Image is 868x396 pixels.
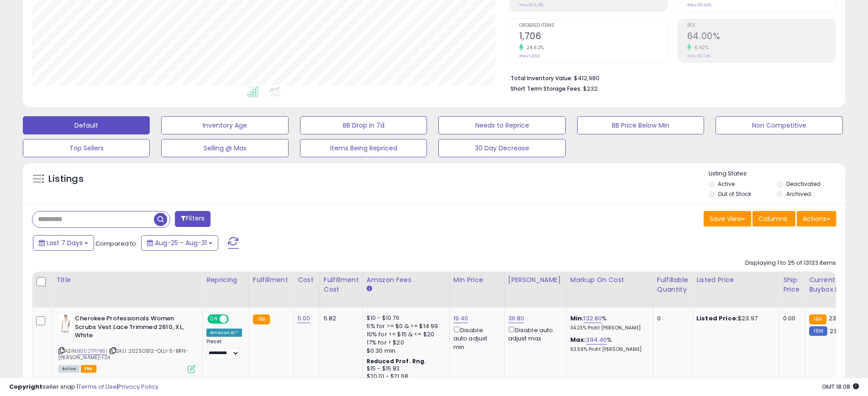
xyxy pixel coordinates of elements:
div: 0.00 [783,314,798,323]
span: Aug-25 - Aug-31 [155,238,207,247]
p: 34.23% Profit [PERSON_NAME] [570,325,646,331]
div: Displaying 1 to 25 of 13133 items [745,259,836,267]
button: Default [23,116,150,134]
a: B002TPYB6I [77,347,107,355]
a: Privacy Policy [118,382,158,391]
div: 10% for >= $15 & <= $20 [367,330,442,339]
button: Save View [704,211,751,226]
b: Short Term Storage Fees: [510,85,582,93]
button: Columns [752,211,795,226]
button: 30 Day Decrease [438,139,565,157]
div: Markup on Cost [570,275,649,285]
div: Amazon Fees [367,275,446,285]
span: OFF [227,315,242,323]
div: Fulfillment Cost [324,275,359,294]
label: Archived [786,190,811,198]
a: 36.80 [508,314,525,323]
span: $232 [583,84,598,93]
div: Fulfillment [253,275,290,285]
h2: 64.00% [687,31,836,43]
div: Preset: [206,339,242,359]
small: FBA [253,314,270,324]
button: Inventory Age [161,116,288,134]
div: Repricing [206,275,245,285]
div: Title [56,275,199,285]
div: 5% for >= $0 & <= $14.99 [367,322,442,330]
span: 23.97 [829,314,845,323]
button: Filters [175,211,210,227]
button: Needs to Reprice [438,116,565,134]
button: Top Sellers [23,139,150,157]
a: 394.40 [586,335,607,345]
small: Prev: 35.32% [687,2,711,8]
strong: Copyright [9,382,42,391]
b: Max: [570,335,586,344]
div: Fulfillable Quantity [657,275,689,294]
div: Cost [298,275,316,285]
button: Non Competitive [715,116,842,134]
div: 0 [657,314,685,323]
div: % [570,314,646,331]
div: Current Buybox Price [809,275,856,294]
div: 5.82 [324,314,356,323]
span: 23.28 [830,327,846,335]
a: 19.40 [453,314,468,323]
button: Last 7 Days [33,235,94,251]
span: | SKU: 20250812-OLLI-5-BRN-[PERSON_NAME]-124 [58,347,189,361]
span: ON [208,315,220,323]
div: Listed Price [696,275,775,285]
label: Active [718,180,735,188]
b: Min: [570,314,584,323]
div: Ship Price [783,275,801,294]
small: FBA [809,314,826,324]
button: Items Being Repriced [300,139,427,157]
b: Reduced Prof. Rng. [367,357,426,365]
div: Disable auto adjust max [508,325,559,343]
li: $412,980 [510,72,829,83]
small: Prev: 1,369 [519,53,540,59]
small: Prev: 60.14% [687,53,710,59]
div: Amazon AI * [206,329,242,337]
b: Listed Price: [696,314,738,323]
div: Disable auto adjust min [453,325,497,351]
span: 2025-09-8 18:08 GMT [822,382,859,391]
label: Deactivated [786,180,821,188]
span: All listings currently available for purchase on Amazon [58,365,79,373]
span: FBA [81,365,96,373]
span: Compared to: [95,239,137,248]
label: Out of Stock [718,190,751,198]
p: Listing States: [709,170,845,178]
div: ASIN: [58,314,195,372]
div: Min Price [453,275,500,285]
span: Columns [758,214,787,223]
button: BB Price Below Min [577,116,704,134]
button: Selling @ Max [161,139,288,157]
div: $0.30 min [367,347,442,355]
th: The percentage added to the cost of goods (COGS) that forms the calculator for Min & Max prices. [566,272,653,308]
button: Actions [797,211,836,226]
div: 17% for > $20 [367,339,442,347]
div: [PERSON_NAME] [508,275,563,285]
a: Terms of Use [78,382,117,391]
button: BB Drop in 7d [300,116,427,134]
div: $15 - $15.83 [367,365,442,373]
div: $10 - $10.76 [367,314,442,322]
span: Last 7 Days [47,238,83,247]
span: Ordered Items [519,23,668,28]
h5: Listings [48,173,84,185]
b: Cherokee Professionals Women Scrubs Vest Lace Trimmed 2610, XL, White [75,314,186,342]
p: 53.59% Profit [PERSON_NAME] [570,346,646,353]
b: Total Inventory Value: [510,74,573,82]
a: 132.80 [584,314,602,323]
div: $23.97 [696,314,772,323]
small: FBM [809,326,827,336]
small: 6.42% [691,44,709,51]
small: Prev: $23,781 [519,2,543,8]
div: seller snap | | [9,383,158,391]
small: 24.62% [523,44,544,51]
span: ROI [687,23,836,28]
a: 5.00 [298,314,310,323]
img: 31tlAd1aCoL._SL40_.jpg [58,314,73,333]
h2: 1,706 [519,31,668,43]
button: Aug-25 - Aug-31 [141,235,218,251]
